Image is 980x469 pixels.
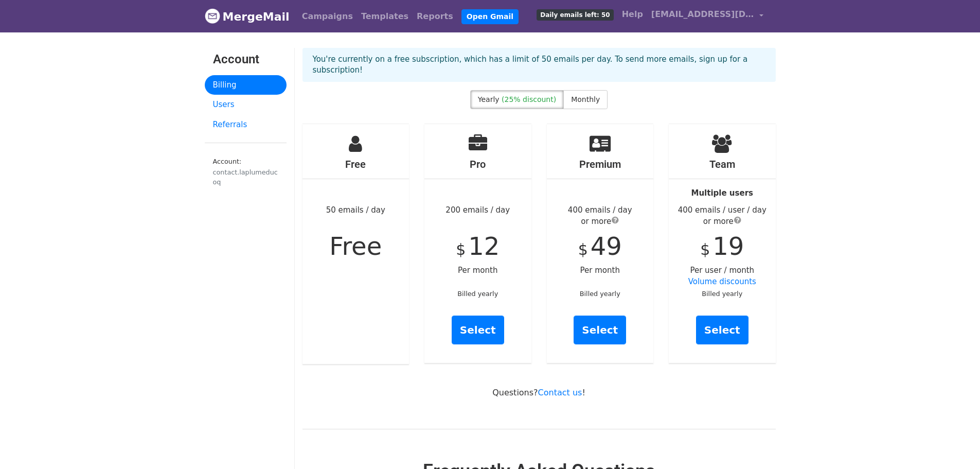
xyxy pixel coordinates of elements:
[700,240,710,258] span: $
[302,158,409,170] h4: Free
[537,9,613,21] span: Daily emails left: 50
[205,8,220,24] img: MergeMail logo
[468,232,500,260] span: 12
[457,290,498,298] small: Billed yearly
[578,240,588,258] span: $
[452,316,504,344] a: Select
[547,158,654,170] h4: Premium
[580,290,620,298] small: Billed yearly
[538,388,582,397] a: Contact us
[302,124,409,364] div: 50 emails / day
[669,158,776,170] h4: Team
[313,54,765,76] p: You're currently on a free subscription, which has a limit of 50 emails per day. To send more ema...
[205,75,287,95] a: Billing
[461,9,519,24] a: Open Gmail
[357,6,413,27] a: Templates
[213,167,278,187] div: contact.laplumeducoq
[696,316,749,344] a: Select
[532,4,617,25] a: Daily emails left: 50
[329,232,382,260] span: Free
[688,277,756,286] a: Volume discounts
[213,52,278,67] h3: Account
[298,6,357,27] a: Campaigns
[413,6,457,27] a: Reports
[424,124,531,363] div: 200 emails / day Per month
[213,158,278,187] small: Account:
[669,204,776,228] div: 400 emails / user / day or more
[571,95,600,103] span: Monthly
[205,6,290,27] a: MergeMail
[478,95,500,103] span: Yearly
[651,8,754,21] span: [EMAIL_ADDRESS][DOMAIN_NAME]
[591,232,622,260] span: 49
[547,204,654,228] div: 400 emails / day or more
[712,232,744,260] span: 19
[647,4,768,28] a: [EMAIL_ADDRESS][DOMAIN_NAME]
[456,240,466,258] span: $
[205,95,287,115] a: Users
[302,387,776,398] p: Questions? !
[691,188,753,198] strong: Multiple users
[618,4,647,25] a: Help
[669,124,776,363] div: Per user / month
[702,290,742,298] small: Billed yearly
[502,95,556,103] span: (25% discount)
[424,158,531,170] h4: Pro
[574,316,626,344] a: Select
[205,115,287,135] a: Referrals
[547,124,654,363] div: Per month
